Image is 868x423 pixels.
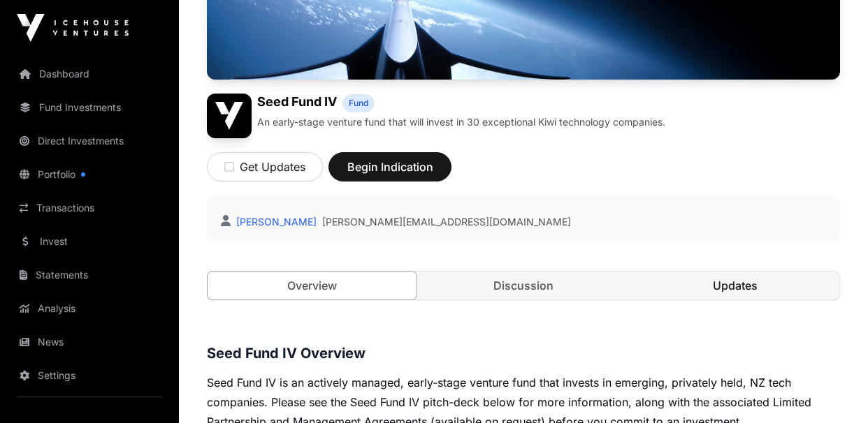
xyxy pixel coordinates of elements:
a: Settings [11,360,168,391]
a: Statements [11,260,168,290]
button: Get Updates [207,152,323,181]
iframe: Chat Widget [798,356,868,423]
a: Overview [207,271,417,300]
h1: Seed Fund IV [257,94,337,112]
a: Fund Investments [11,92,168,123]
h3: Seed Fund IV Overview [207,342,840,364]
a: Transactions [11,193,168,223]
p: An early-stage venture fund that will invest in 30 exceptional Kiwi technology companies. [257,115,665,129]
button: Begin Indication [328,152,451,181]
span: Fund [349,98,368,109]
a: Discussion [419,272,628,299]
nav: Tabs [208,272,839,299]
a: [PERSON_NAME] [233,216,317,228]
a: Portfolio [11,159,168,190]
a: [PERSON_NAME][EMAIL_ADDRESS][DOMAIN_NAME] [322,215,571,229]
a: Direct Investments [11,126,168,156]
a: Invest [11,226,168,257]
a: Analysis [11,293,168,324]
a: News [11,327,168,357]
a: Begin Indication [328,166,451,180]
img: Icehouse Ventures Logo [17,14,129,42]
img: Seed Fund IV [207,94,252,138]
a: Updates [630,272,839,299]
a: Dashboard [11,59,168,89]
span: Begin Indication [346,158,434,175]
